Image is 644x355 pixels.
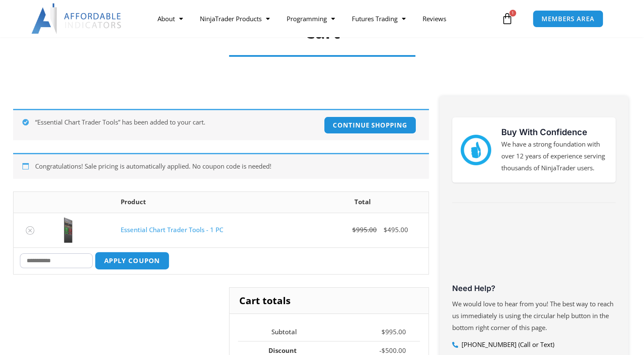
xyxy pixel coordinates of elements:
span: $ [381,327,385,336]
button: Apply coupon [94,252,169,270]
th: Subtotal [238,322,311,341]
img: Essential Chart Trader Tools | Affordable Indicators – NinjaTrader [53,217,83,243]
span: MEMBERS AREA [542,16,594,22]
span: $ [384,225,387,234]
a: About [149,9,191,28]
a: Essential Chart Trader Tools - 1 PC [121,225,223,234]
a: Futures Trading [343,9,414,28]
bdi: 995.00 [381,327,406,336]
img: mark thumbs good 43913 | Affordable Indicators – NinjaTrader [461,135,491,165]
a: Continue shopping [324,116,416,134]
a: Programming [278,9,343,28]
nav: Menu [149,9,499,28]
a: Remove Essential Chart Trader Tools - 1 PC from cart [26,226,34,235]
h2: Cart totals [229,288,428,314]
bdi: 495.00 [384,225,408,234]
bdi: 995.00 [352,225,377,234]
a: Reviews [414,9,455,28]
h3: Buy With Confidence [501,126,607,139]
span: - [379,346,381,355]
div: Congratulations! Sale pricing is automatically applied. No coupon code is needed! [13,153,429,179]
span: $ [381,346,385,355]
h3: Need Help? [452,283,616,293]
span: 1 [509,10,516,17]
a: 1 [489,6,526,31]
img: LogoAI | Affordable Indicators – NinjaTrader [31,3,122,34]
bdi: 500.00 [381,346,406,355]
th: Product [114,192,297,213]
span: We would love to hear from you! The best way to reach us immediately is using the circular help b... [452,300,614,332]
iframe: Customer reviews powered by Trustpilot [452,218,616,281]
th: Total [297,192,428,213]
div: “Essential Chart Trader Tools” has been added to your cart. [13,109,429,140]
p: We have a strong foundation with over 12 years of experience serving thousands of NinjaTrader users. [501,139,607,174]
span: $ [352,225,356,234]
a: NinjaTrader Products [191,9,278,28]
a: MEMBERS AREA [533,10,603,28]
span: [PHONE_NUMBER] (Call or Text) [459,339,554,351]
